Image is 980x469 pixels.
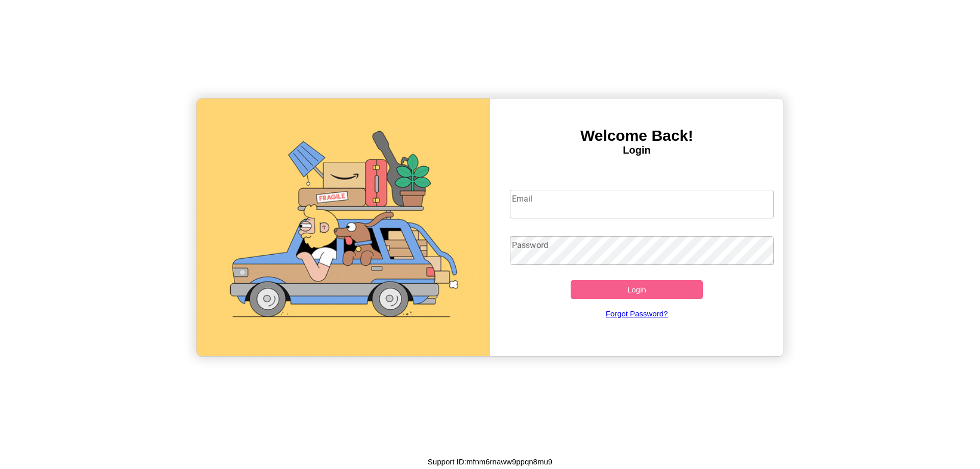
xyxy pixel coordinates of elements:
h4: Login [490,144,783,156]
button: Login [571,280,703,299]
p: Support ID: mfnm6rnaww9ppqn8mu9 [428,455,552,468]
a: Forgot Password? [505,299,769,328]
h3: Welcome Back! [490,127,783,144]
img: gif [197,98,490,356]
